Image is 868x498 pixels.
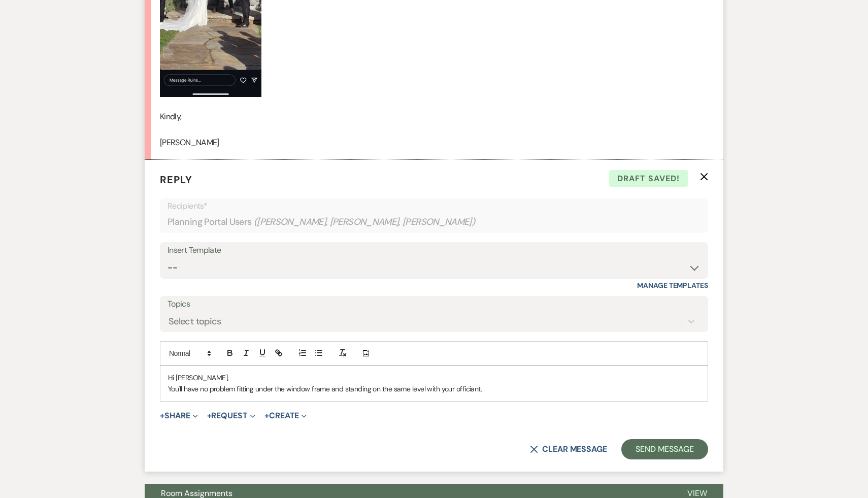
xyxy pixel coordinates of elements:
button: Clear message [530,445,607,453]
button: Share [160,412,198,420]
span: Draft saved! [609,170,688,187]
span: ( [PERSON_NAME], [PERSON_NAME], [PERSON_NAME] ) [254,215,476,229]
span: + [207,412,212,420]
p: Hi [PERSON_NAME], [168,372,700,383]
div: Insert Template [168,243,700,258]
label: Topics [168,297,700,312]
button: Request [207,412,255,420]
span: Reply [160,173,192,186]
p: You'll have no problem fitting under the window frame and standing on the same level with your of... [168,383,700,394]
div: Select topics [169,314,221,328]
p: Kindly, [160,110,708,123]
span: + [264,412,269,420]
button: Send Message [621,439,708,459]
p: Recipients* [168,200,700,213]
a: Manage Templates [637,281,708,290]
span: + [160,412,164,420]
button: Create [264,412,307,420]
p: [PERSON_NAME] [160,136,708,149]
div: Planning Portal Users [168,212,700,232]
